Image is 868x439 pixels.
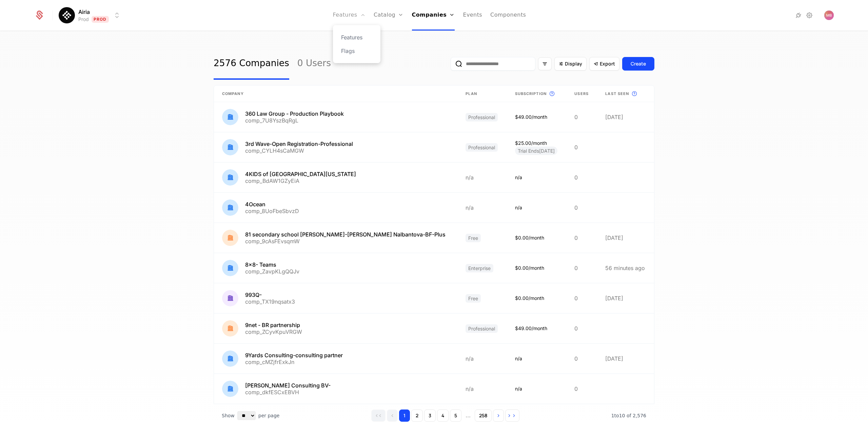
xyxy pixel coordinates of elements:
[61,8,121,23] button: Select environment
[794,11,803,19] a: Integrations
[92,16,109,23] span: Prod
[424,409,436,422] button: Go to page 3
[450,409,461,422] button: Go to page 5
[611,413,646,418] span: 2,576
[341,33,372,41] a: Features
[371,409,386,422] button: Go to first page
[589,57,619,71] button: Export
[611,413,633,418] span: 1 to 10 of
[505,409,519,422] button: Go to last page
[622,57,654,71] button: Create
[824,11,834,20] img: Matt Bell
[605,91,629,97] span: Last seen
[387,409,398,422] button: Go to previous page
[493,409,504,422] button: Go to next page
[600,60,615,67] span: Export
[214,404,654,427] div: Table pagination
[399,409,410,422] button: Go to page 1
[341,47,372,55] a: Flags
[631,60,646,67] div: Create
[78,16,89,23] div: Prod
[411,409,423,422] button: Go to page 2
[515,91,547,97] span: Subscription
[214,48,289,80] a: 2576 Companies
[463,410,473,421] span: ...
[538,57,552,70] button: Filter options
[214,85,457,102] th: Company
[237,411,256,420] select: Select page size
[457,85,507,102] th: Plan
[371,409,519,422] div: Page navigation
[475,409,492,422] button: Go to page 258
[805,11,813,19] a: Settings
[554,57,587,71] button: Display
[565,60,582,67] span: Display
[78,8,90,16] span: Airia
[824,11,834,20] button: Open user button
[222,412,235,419] span: Show
[437,409,449,422] button: Go to page 4
[297,48,331,80] a: 0 Users
[566,85,597,102] th: Users
[258,412,280,419] span: per page
[59,7,75,23] img: Airia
